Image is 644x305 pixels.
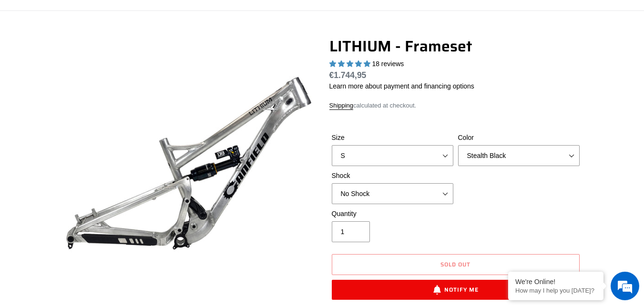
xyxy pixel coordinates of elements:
[329,82,474,90] a: Learn more about payment and financing options
[332,280,580,300] button: Notify Me
[332,209,453,219] label: Quantity
[458,133,580,143] label: Color
[515,278,596,285] div: We're Online!
[329,101,582,110] div: calculated at checkout.
[329,60,372,68] span: 5.00 stars
[329,70,367,80] span: €1.744,95
[156,5,179,28] div: Minimize live chat window
[5,204,182,237] textarea: Type your message and hit 'Enter'
[10,52,25,67] div: Navigation go back
[31,48,54,71] img: d_696896380_company_1647369064580_696896380
[515,287,596,294] p: How may I help you today?
[64,53,174,66] div: Chat with us now
[440,260,470,269] span: Sold out
[372,60,404,68] span: 18 reviews
[332,171,453,181] label: Shock
[55,92,132,188] span: We're online!
[329,37,582,55] h1: LITHIUM - Frameset
[329,102,354,110] a: Shipping
[332,254,580,275] button: Sold out
[332,133,453,143] label: Size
